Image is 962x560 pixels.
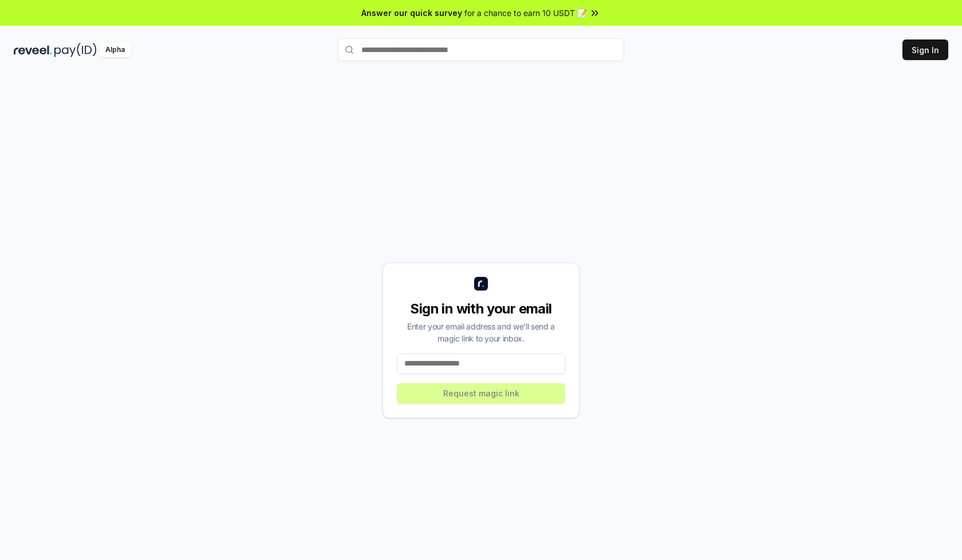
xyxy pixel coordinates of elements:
[397,300,565,318] div: Sign in with your email
[14,43,52,57] img: reveel_dark
[397,320,565,344] div: Enter your email address and we’ll send a magic link to your inbox.
[361,7,462,19] span: Answer our quick survey
[54,43,97,57] img: pay_id
[99,43,131,57] div: Alpha
[474,277,488,291] img: logo_small
[902,39,948,60] button: Sign In
[464,7,587,19] span: for a chance to earn 10 USDT 📝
